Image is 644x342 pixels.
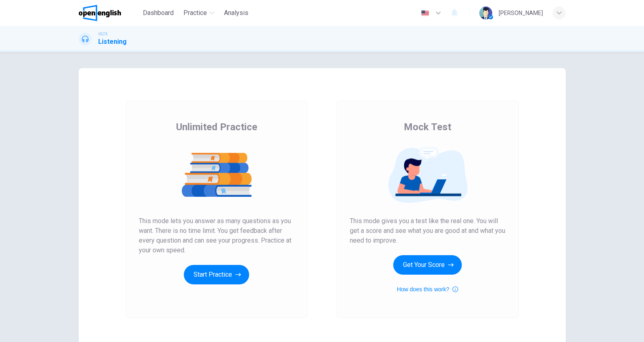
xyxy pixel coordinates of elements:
[350,216,506,245] span: This mode gives you a test like the real one. You will get a score and see what you are good at a...
[183,8,207,18] span: Practice
[221,6,252,20] button: Analysis
[180,6,218,20] button: Practice
[499,8,543,18] div: [PERSON_NAME]
[184,265,249,284] button: Start Practice
[176,120,257,133] span: Unlimited Practice
[143,8,174,18] span: Dashboard
[420,10,430,16] img: en
[98,37,127,47] h1: Listening
[224,8,248,18] span: Analysis
[139,216,295,255] span: This mode lets you answer as many questions as you want. There is no time limit. You get feedback...
[79,5,140,21] a: OpenEnglish logo
[404,120,451,133] span: Mock Test
[479,6,492,19] img: Profile picture
[140,6,177,20] button: Dashboard
[397,284,458,294] button: How does this work?
[393,255,462,275] button: Get Your Score
[98,31,108,37] span: IELTS
[79,5,121,21] img: OpenEnglish logo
